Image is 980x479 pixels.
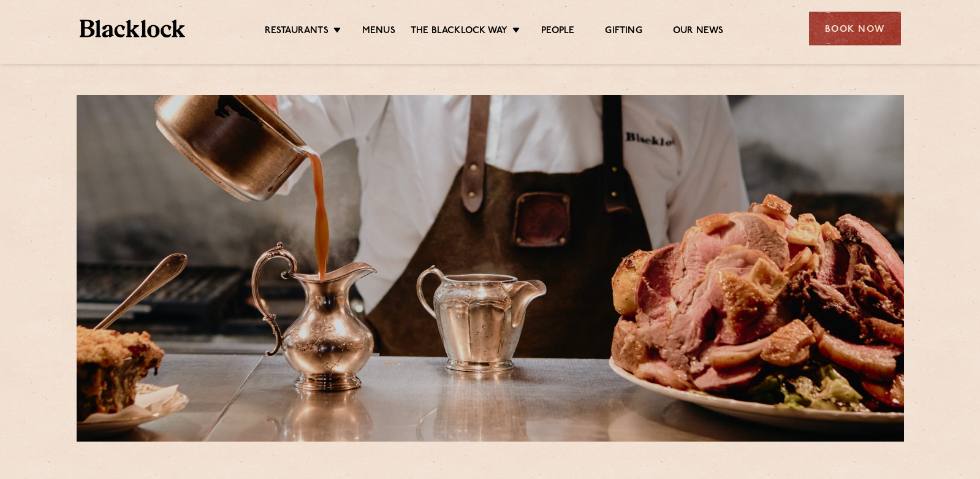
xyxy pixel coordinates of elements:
[541,25,574,39] a: People
[673,25,724,39] a: Our News
[809,12,901,45] div: Book Now
[362,25,395,39] a: Menus
[80,20,186,37] img: BL_Textured_Logo-footer-cropped.svg
[411,25,507,39] a: The Blacklock Way
[265,25,329,39] a: Restaurants
[605,25,642,39] a: Gifting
